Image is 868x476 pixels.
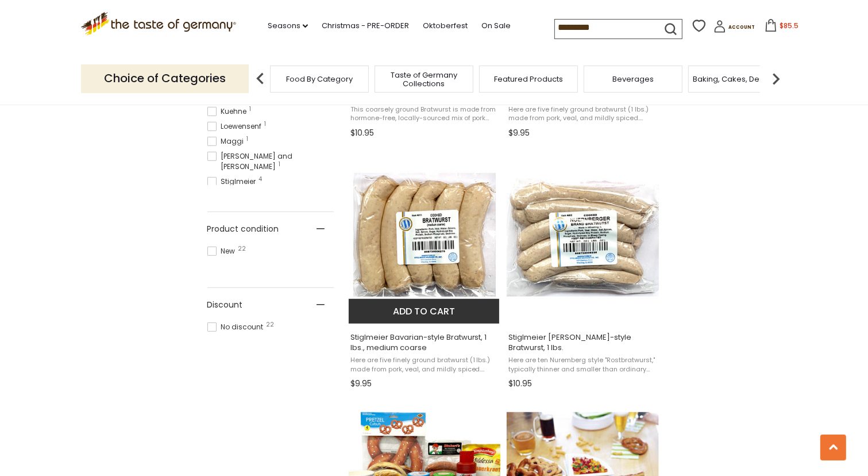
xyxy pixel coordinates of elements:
span: New [207,246,239,256]
a: Food By Category [286,75,353,83]
span: $10.95 [508,378,532,390]
span: Kuehne [207,106,250,117]
span: Stiglmeier Bavarian-style Bratwurst, 1 lbs., medium coarse [350,332,499,353]
span: 4 [259,176,263,182]
a: Seasons [268,20,308,32]
span: $10.95 [350,127,374,139]
span: Discount [207,299,243,311]
a: Stiglmeier Bavarian-style Bratwurst, 1 lbs., medium coarse [349,151,501,393]
span: Loewensenf [207,121,265,132]
span: Here are five finely ground bratwurst (1 lbs.) made from pork, veal, and mildly spiced. From the ... [508,105,657,123]
span: Stiglmeier [207,176,260,187]
a: Featured Products [494,75,563,83]
a: Stiglmeier Nuernberger-style Bratwurst, 1 lbs. [507,151,659,393]
a: Oktoberfest [423,20,468,32]
img: Stiglmeier Bavarian-style Bratwurst, 1 lbs., medium coarse [349,162,501,314]
img: next arrow [765,67,788,90]
span: 1 [250,106,252,112]
span: Stiglmeier [PERSON_NAME]-style Bratwurst, 1 lbs. [508,332,657,353]
button: $85.5 [757,19,806,36]
button: Add to cart [349,299,500,324]
span: This coarsely ground Bratwurst is made from hormone-free, locally-sourced mix of pork and beef, p... [350,105,499,123]
img: Stiglmeier Nuernberger-style Bratwurst, 1 lbs. [507,162,659,314]
span: 1 [265,121,267,127]
a: Christmas - PRE-ORDER [322,20,409,32]
span: Here are five finely ground bratwurst (1 lbs.) made from pork, veal, and mildly spiced. From the ... [350,356,499,374]
span: 22 [238,246,246,252]
a: Baking, Cakes, Desserts [693,75,782,83]
span: $9.95 [350,378,372,390]
span: $85.5 [780,21,798,30]
a: Account [713,20,755,37]
a: Taste of Germany Collections [378,71,470,88]
span: Product condition [207,223,279,235]
span: $9.95 [508,127,530,139]
span: Here are ten Nuremberg style "Rostbratwurst," typically thinner and smaller than ordinary bratwur... [508,356,657,374]
span: Maggi [207,136,248,147]
span: 1 [279,162,281,167]
span: No discount [207,322,267,332]
img: previous arrow [249,67,272,90]
p: Choice of Categories [81,64,249,93]
span: 22 [267,322,275,328]
span: [PERSON_NAME] and [PERSON_NAME] [207,151,334,172]
span: 1 [247,136,249,142]
a: Beverages [612,75,654,83]
a: On Sale [481,20,511,32]
span: Account [728,24,755,30]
